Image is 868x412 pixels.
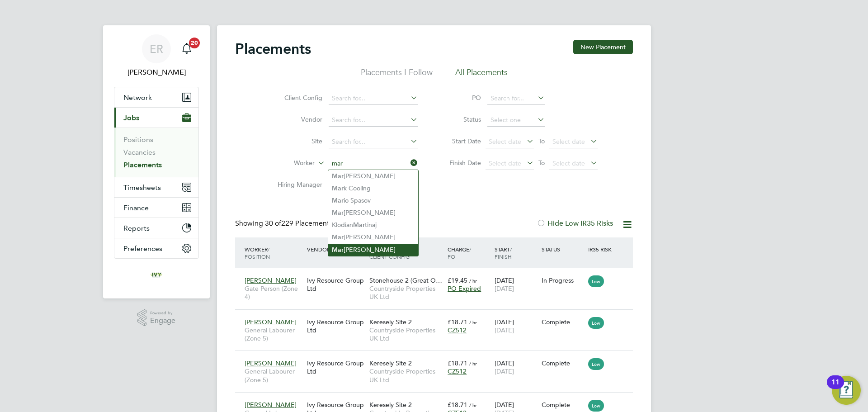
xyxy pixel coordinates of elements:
[536,157,547,169] span: To
[440,137,481,145] label: Start Date
[103,25,210,298] nav: Main navigation
[353,221,365,229] b: Mar
[369,401,412,409] span: Keresely Site 2
[114,128,198,177] div: Jobs
[542,318,584,326] div: Complete
[448,326,467,334] span: CZ512
[245,318,297,326] span: [PERSON_NAME]
[270,115,322,123] label: Vendor
[150,317,175,325] span: Engage
[332,172,344,180] b: Mar
[332,233,344,241] b: Mar
[487,114,545,127] input: Select one
[123,183,161,192] span: Timesheets
[369,284,443,301] span: Countryside Properties UK Ltd
[448,359,467,367] span: £18.71
[492,313,539,339] div: [DATE]
[552,159,585,167] span: Select date
[542,359,584,367] div: Complete
[469,402,477,408] span: / hr
[588,275,604,287] span: Low
[586,241,617,257] div: IR35 Risk
[242,396,633,403] a: [PERSON_NAME]General Labourer (Zone 5)Ivy Resource Group LtdKeresely Site 2Countryside Properties...
[189,38,200,48] span: 20
[150,43,163,55] span: ER
[114,108,198,128] button: Jobs
[448,246,471,260] span: / PO
[588,317,604,329] span: Low
[123,93,152,102] span: Network
[369,276,442,284] span: Stonehouse 2 (Great O…
[492,241,539,265] div: Start
[242,313,633,321] a: [PERSON_NAME]General Labourer (Zone 5)Ivy Resource Group LtdKeresely Site 2Countryside Properties...
[495,367,514,375] span: [DATE]
[332,197,344,204] b: Mar
[123,224,150,232] span: Reports
[245,401,297,409] span: [PERSON_NAME]
[469,277,477,284] span: / hr
[123,161,162,169] a: Placements
[123,148,156,156] a: Vacancies
[492,355,539,380] div: [DATE]
[448,276,467,284] span: £19.45
[270,137,322,145] label: Site
[328,244,418,256] li: [PERSON_NAME]
[329,92,418,105] input: Search for...
[369,318,412,326] span: Keresely Site 2
[542,276,584,284] div: In Progress
[137,309,176,327] a: Powered byEngage
[369,367,443,384] span: Countryside Properties UK Ltd
[245,367,302,384] span: General Labourer (Zone 5)
[242,271,633,279] a: [PERSON_NAME]Gate Person (Zone 4)Ivy Resource Group LtdStonehouse 2 (Great O…Countryside Properti...
[495,246,512,260] span: / Finish
[328,170,418,182] li: [PERSON_NAME]
[831,382,840,394] div: 11
[469,319,477,326] span: / hr
[329,157,418,170] input: Search for...
[235,219,334,228] div: Showing
[448,284,481,293] span: PO Expired
[588,358,604,370] span: Low
[455,67,508,83] li: All Placements
[448,318,467,326] span: £18.71
[245,276,297,284] span: [PERSON_NAME]
[328,219,418,231] li: Klodian tinaj
[552,137,585,146] span: Select date
[495,326,514,334] span: [DATE]
[114,198,198,218] button: Finance
[832,376,861,405] button: Open Resource Center, 11 new notifications
[445,241,492,265] div: Charge
[495,284,514,293] span: [DATE]
[178,34,196,63] a: 20
[305,241,367,257] div: Vendor
[123,114,139,122] span: Jobs
[245,246,270,260] span: / Position
[489,137,521,146] span: Select date
[245,326,302,342] span: General Labourer (Zone 5)
[328,231,418,243] li: [PERSON_NAME]
[329,136,418,148] input: Search for...
[469,360,477,367] span: / hr
[539,241,586,257] div: Status
[263,159,315,168] label: Worker
[114,87,198,107] button: Network
[242,354,633,362] a: [PERSON_NAME]General Labourer (Zone 5)Ivy Resource Group LtdKeresely Site 2Countryside Properties...
[332,209,344,217] b: Mar
[123,135,153,144] a: Positions
[328,207,418,219] li: [PERSON_NAME]
[123,244,162,253] span: Preferences
[242,241,305,265] div: Worker
[440,115,481,123] label: Status
[573,40,633,54] button: New Placement
[235,40,311,58] h2: Placements
[440,94,481,102] label: PO
[114,218,198,238] button: Reports
[536,135,547,147] span: To
[448,367,467,375] span: CZ512
[114,268,199,282] a: Go to home page
[448,401,467,409] span: £18.71
[332,246,344,254] b: Mar
[492,272,539,297] div: [DATE]
[123,204,149,212] span: Finance
[265,219,281,228] span: 30 of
